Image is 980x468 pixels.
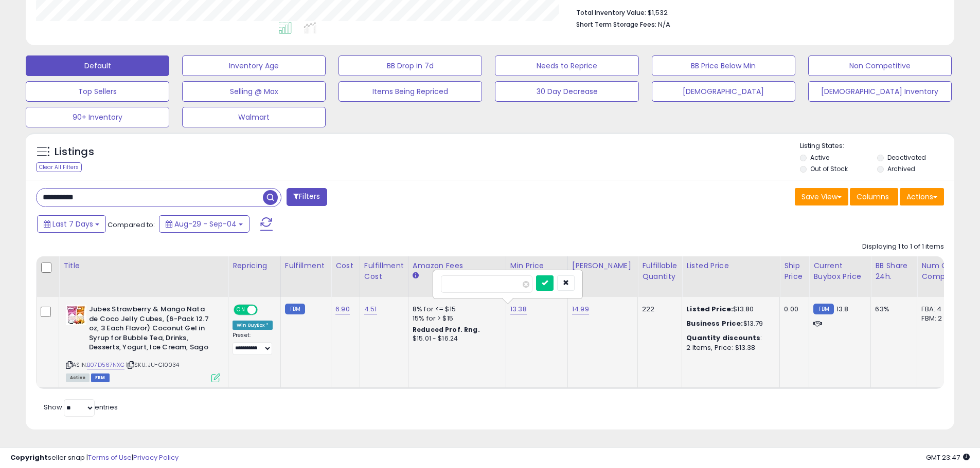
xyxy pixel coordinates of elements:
button: BB Price Below Min [652,55,795,76]
div: FBM: 2 [921,314,955,323]
div: Title [63,260,224,271]
div: $13.79 [686,319,772,328]
span: Compared to: [108,220,155,230]
button: Items Being Repriced [338,81,482,102]
span: All listings currently available for purchase on Amazon [66,373,90,382]
span: ON [235,306,247,314]
label: Archived [887,164,915,173]
div: Listed Price [686,260,775,271]
a: Privacy Policy [133,453,179,462]
div: 15% for > $15 [413,314,498,323]
div: 8% for <= $15 [413,305,498,314]
span: FBM [91,373,110,382]
p: Listing States: [800,141,954,151]
b: Listed Price: [686,304,733,314]
span: | SKU: JU-C10034 [126,361,180,369]
span: N/A [658,20,670,29]
button: Walmart [182,107,326,127]
div: Preset: [233,332,273,355]
button: Save View [795,188,848,205]
button: 90+ Inventory [26,107,169,127]
div: BB Share 24h. [875,260,913,282]
h5: Listings [55,145,94,159]
a: 6.90 [335,304,350,314]
button: Needs to Reprice [495,55,638,76]
small: Amazon Fees. [413,271,419,280]
button: BB Drop in 7d [338,55,482,76]
span: OFF [256,306,273,314]
small: FBM [285,304,305,314]
div: Current Buybox Price [813,260,866,282]
button: [DEMOGRAPHIC_DATA] [652,81,795,102]
div: 222 [642,305,674,314]
button: Inventory Age [182,55,326,76]
button: Columns [850,188,898,205]
div: Min Price [510,260,563,271]
div: $15.01 - $16.24 [413,334,498,343]
span: Show: entries [44,402,118,412]
div: seller snap | | [10,453,179,463]
span: Aug-29 - Sep-04 [174,219,237,229]
b: Quantity discounts [686,333,760,343]
b: Jubes Strawberry & Mango Nata de Coco Jelly Cubes, (6-Pack 12.7 oz, 3 Each Flavor) Coconut Gel in... [89,305,214,355]
button: Actions [900,188,944,205]
div: FBA: 4 [921,305,955,314]
label: Out of Stock [810,164,848,173]
div: Fulfillment Cost [364,260,404,282]
button: Selling @ Max [182,81,326,102]
div: Ship Price [784,260,805,282]
div: Cost [335,260,355,271]
button: Default [26,55,169,76]
div: Clear All Filters [36,162,82,172]
strong: Copyright [10,453,48,462]
button: Top Sellers [26,81,169,102]
div: [PERSON_NAME] [572,260,633,271]
span: 13.8 [836,304,849,314]
b: Reduced Prof. Rng. [413,325,480,334]
span: 2025-09-12 23:47 GMT [926,453,970,462]
label: Active [810,153,829,162]
small: FBM [813,304,833,314]
div: Fulfillment [285,260,327,271]
li: $1,532 [576,6,936,18]
button: Non Competitive [808,55,952,76]
a: B07D567NXC [87,361,124,369]
div: 63% [875,305,909,314]
span: Columns [857,192,889,202]
div: $13.80 [686,305,772,314]
div: 0.00 [784,305,801,314]
button: 30 Day Decrease [495,81,638,102]
div: Fulfillable Quantity [642,260,678,282]
label: Deactivated [887,153,926,162]
b: Short Term Storage Fees: [576,20,656,29]
a: Terms of Use [88,453,132,462]
a: 4.51 [364,304,377,314]
div: Win BuyBox * [233,321,273,330]
a: 13.38 [510,304,527,314]
button: Aug-29 - Sep-04 [159,215,250,233]
a: 14.99 [572,304,589,314]
button: Last 7 Days [37,215,106,233]
b: Total Inventory Value: [576,8,646,17]
div: : [686,333,772,343]
div: Num of Comp. [921,260,959,282]
div: Amazon Fees [413,260,502,271]
img: 51mCUeMdOnL._SL40_.jpg [66,305,86,325]
button: Filters [287,188,327,206]
div: Repricing [233,260,276,271]
div: ASIN: [66,305,220,381]
div: 2 Items, Price: $13.38 [686,343,772,352]
div: Displaying 1 to 1 of 1 items [862,242,944,252]
b: Business Price: [686,319,743,328]
span: Last 7 Days [52,219,93,229]
button: [DEMOGRAPHIC_DATA] Inventory [808,81,952,102]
